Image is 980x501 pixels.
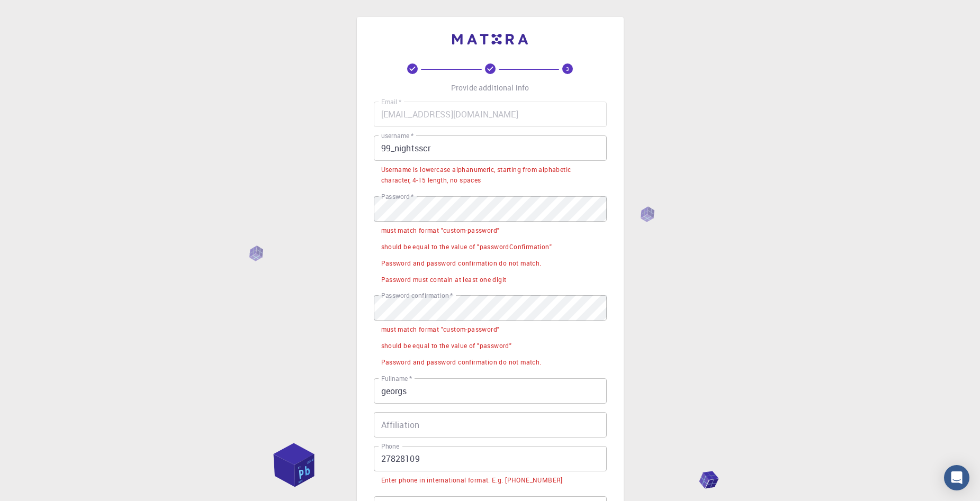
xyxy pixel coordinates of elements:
[381,475,563,486] div: Enter phone in international format. E.g. [PHONE_NUMBER]
[381,225,500,236] div: must match format "custom-password"
[381,97,401,106] label: Email
[381,374,412,383] label: Fullname
[381,324,500,335] div: must match format "custom-password"
[451,83,529,93] p: Provide additional info
[944,465,969,490] div: Open Intercom Messenger
[381,291,453,300] label: Password confirmation
[381,165,599,186] div: Username is lowercase alphanumeric, starting from alphabetic character, 4-15 length, no spaces
[381,242,552,252] div: should be equal to the value of "passwordConfirmation"
[381,341,512,351] div: should be equal to the value of "password"
[381,131,413,140] label: username
[381,442,399,451] label: Phone
[381,275,507,285] div: Password must contain at least one digit
[381,192,413,201] label: Password
[381,258,542,269] div: Password and password confirmation do not match.
[566,65,569,72] text: 3
[381,357,542,368] div: Password and password confirmation do not match.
